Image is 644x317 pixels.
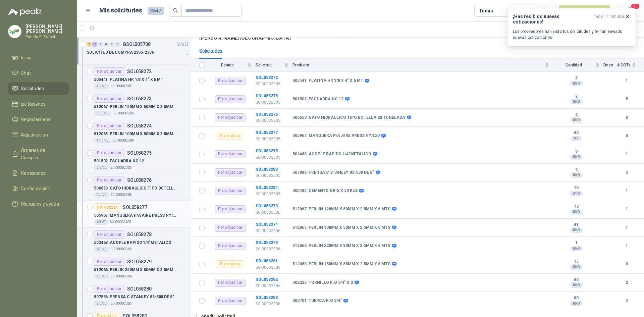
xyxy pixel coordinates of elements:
[99,6,142,15] h1: Mis solicitudes
[553,259,599,264] b: 15
[8,51,69,64] a: Inicio
[292,152,371,157] b: 502468 | ACOPLE RAPIDO 1/4"METALICO
[215,77,246,85] div: Por adjudicar
[217,260,243,268] div: Por cotizar
[127,69,152,74] p: SOL058272
[256,112,278,117] a: SOL058276
[256,240,278,245] a: SOL058279
[513,29,630,41] p: Los proveedores han visto tus solicitudes y te han enviado nuevas cotizaciones.
[292,188,358,194] b: 500485 | CEMENTO GRIS X 50 KLS
[570,209,583,215] div: UND
[77,146,191,173] a: Por adjudicarSOL058275501502 |ESCUADRA NO 122 UNDSC-00002305
[92,42,97,47] div: 11
[94,294,174,300] p: 507886 | PRENSA C STANLEY 83-508 DE 8"
[617,188,636,194] b: 1
[553,204,599,209] b: 13
[617,63,631,67] span: # COTs
[77,65,191,92] a: Por adjudicarSOL058272505441 |PLATINA HR 1/8 X 4" X 6 MT4 UNDSC-00002305
[199,47,222,55] div: Solicitudes
[256,204,278,208] a: SOL058273
[94,192,109,198] div: 2 UND
[94,212,177,219] p: 505967 | MANGUERA P/A AIRE PRESS NY/L20
[94,111,111,116] div: 13 UND
[256,185,278,190] b: SOL058284
[94,285,124,293] div: Por adjudicar
[94,203,120,211] div: Por cotizar
[256,94,278,98] a: SOL058275
[109,42,114,47] div: 0
[127,96,152,101] p: SOL058273
[94,122,124,130] div: Por adjudicar
[8,167,69,179] a: Remisiones
[292,243,390,249] b: 512066 | PERLIN 220MM X 80MM X 2.5MM X 6 MTS
[113,138,134,143] p: SC-00002306
[77,173,191,201] a: Por adjudicarSOL058276506653 |GATO HIDRÁULICO TIPO BOTELLA 20 TONELADA2 UNDSC-00002305
[617,151,636,157] b: 1
[104,42,109,47] div: 0
[8,8,42,16] img: Logo peakr
[8,182,69,195] a: Configuración
[553,75,599,81] b: 4
[127,232,152,237] p: SOL058278
[256,283,288,289] p: SC-00002306
[94,84,109,89] div: 4 UND
[570,99,583,104] div: UND
[617,133,636,139] b: 0
[77,228,191,255] a: Por adjudicarSOL058278502468 |ACOPLE RAPIDO 1/4"METALICO6 UNDSC-00002305
[215,113,246,121] div: Por adjudicar
[292,207,390,212] b: 512067 | PERLIN 120MM X 60MM X 2.5MM X 6 MTS
[256,264,288,271] p: SC-00002306
[21,69,31,77] span: Chat
[553,222,599,228] b: 41
[570,117,583,123] div: UND
[292,280,353,285] b: 502225 | TORNILLO R.O 3/4" X 2
[617,224,636,231] b: 1
[570,282,583,288] div: UND
[256,259,278,263] b: SOL058281
[8,144,69,164] a: Órdenes de Compra
[94,185,177,192] p: 506653 | GATO HIDRÁULICO TIPO BOTELLA 20 TONELADA
[256,130,278,135] a: SOL058277
[94,131,177,137] p: 512065 | PERLIN 100MM X 50MM X 2.5MM X 6 MTS
[513,14,591,24] h3: ¡Has recibido nuevas cotizaciones!
[256,167,278,172] b: SOL058280
[94,247,109,252] div: 6 UND
[21,185,50,192] span: Configuración
[256,59,292,72] th: Solicitud
[21,169,46,177] span: Remisiones
[21,100,46,108] span: Licitaciones
[21,200,59,208] span: Manuales y ayuda
[215,224,246,232] div: Por adjudicar
[292,59,553,72] th: Producto
[94,165,109,170] div: 2 UND
[256,99,288,106] p: SC-00002305
[256,209,288,216] p: SC-00002306
[256,81,288,87] p: SC-00002305
[256,228,288,234] p: SC-00002306
[87,49,154,56] p: SOLICITUD DE COMPRA 2305-2306
[553,241,599,246] b: 1
[215,168,246,176] div: Por adjudicar
[94,95,124,103] div: Por adjudicar
[617,279,636,286] b: 2
[215,242,246,250] div: Por adjudicar
[215,187,246,195] div: Por adjudicar
[177,41,188,48] p: [DATE]
[25,35,69,39] p: Panela El Trébol
[111,301,132,306] p: SC-00002305
[292,262,390,267] b: 512068 | PERLIN 150MM X 65MM X 2.5MM X 6 MTS
[111,165,132,170] p: SC-00002305
[21,54,32,61] span: Inicio
[25,24,69,34] p: [PERSON_NAME] [PERSON_NAME]
[8,128,69,141] a: Adjudicación
[256,222,278,227] b: SOL058274
[173,8,178,13] span: search
[21,85,44,92] span: Solicitudes
[617,298,636,304] b: 2
[559,5,610,17] button: Nueva solicitud
[617,96,636,102] b: 5
[8,98,69,110] a: Licitaciones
